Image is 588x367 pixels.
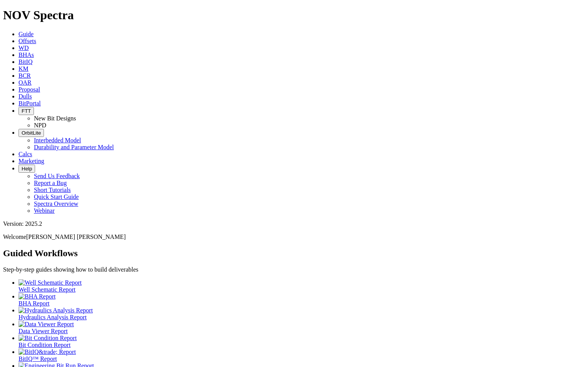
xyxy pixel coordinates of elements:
div: Version: 2025.2 [3,220,585,227]
button: FTT [18,107,34,115]
img: Bit Condition Report [18,335,77,342]
img: Hydraulics Analysis Report [18,307,93,314]
a: Report a Bug [34,180,67,186]
a: Marketing [18,158,44,164]
a: Data Viewer Report Data Viewer Report [18,321,585,334]
a: Calcs [18,151,32,157]
a: OAR [18,79,32,86]
button: OrbitLite [18,129,44,137]
h2: Guided Workflows [3,248,585,259]
a: BitIQ [18,58,32,65]
a: BitIQ&trade; Report BitIQ™ Report [18,349,585,362]
a: Dulls [18,93,32,100]
a: BHAs [18,52,34,58]
img: Well Schematic Report [18,279,82,286]
a: Send Us Feedback [34,173,80,179]
a: Quick Start Guide [34,194,79,200]
span: OrbitLite [22,130,41,136]
a: KM [18,65,29,72]
img: BHA Report [18,293,55,300]
a: Proposal [18,86,40,93]
a: Well Schematic Report Well Schematic Report [18,279,585,293]
span: Hydraulics Analysis Report [18,314,87,320]
button: Help [18,165,35,173]
h1: NOV Spectra [3,8,585,22]
a: New Bit Designs [34,115,76,122]
span: FTT [22,108,31,114]
a: WD [18,45,29,51]
a: Interbedded Model [34,137,81,143]
a: Guide [18,31,34,37]
span: BitIQ™ Report [18,355,57,362]
span: Well Schematic Report [18,286,76,293]
span: Bit Condition Report [18,342,71,348]
p: Step-by-step guides showing how to build deliverables [3,266,585,273]
img: BitIQ&trade; Report [18,349,76,355]
a: BitPortal [18,100,41,107]
a: NPD [34,122,46,128]
span: Data Viewer Report [18,328,68,334]
a: Spectra Overview [34,200,78,207]
a: BCR [18,72,31,79]
a: Hydraulics Analysis Report Hydraulics Analysis Report [18,307,585,320]
p: Welcome [3,234,585,240]
span: Help [22,166,32,172]
img: Data Viewer Report [18,321,74,328]
a: Bit Condition Report Bit Condition Report [18,335,585,348]
a: Offsets [18,38,36,44]
span: BHA Report [18,300,49,307]
a: Short Tutorials [34,187,71,193]
a: BHA Report BHA Report [18,293,585,307]
a: Webinar [34,207,55,214]
a: Durability and Parameter Model [34,144,114,150]
span: [PERSON_NAME] [PERSON_NAME] [26,234,126,240]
